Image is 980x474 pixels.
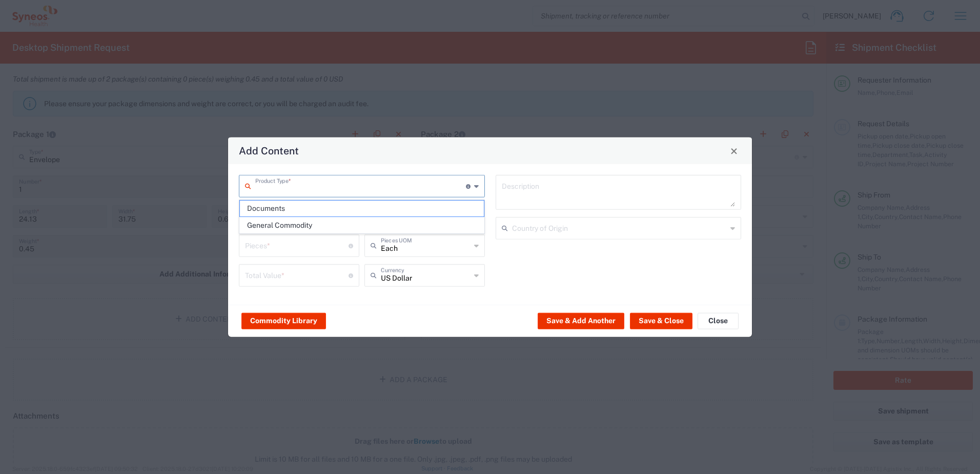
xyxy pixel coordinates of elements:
button: Commodity Library [241,312,326,329]
span: General Commodity [240,218,484,233]
button: Close [727,144,741,158]
button: Save & Add Another [538,312,624,329]
button: Close [698,312,739,329]
h4: Add Content [239,143,299,158]
button: Save & Close [630,312,692,329]
span: Documents [240,201,484,216]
